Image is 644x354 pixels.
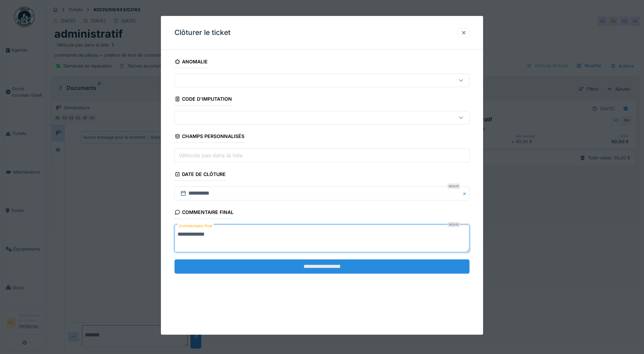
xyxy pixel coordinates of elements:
div: Requis [447,183,460,189]
button: Close [462,186,470,200]
div: Commentaire final [174,207,234,219]
div: Requis [447,222,460,227]
label: Commentaire final [177,222,214,230]
div: Date de clôture [174,169,226,181]
label: Véhicule pas dans la liste [177,151,244,159]
div: Champs personnalisés [174,131,244,143]
div: Anomalie [174,57,208,68]
h3: Clôturer le ticket [174,28,231,37]
div: Code d'imputation [174,94,232,105]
